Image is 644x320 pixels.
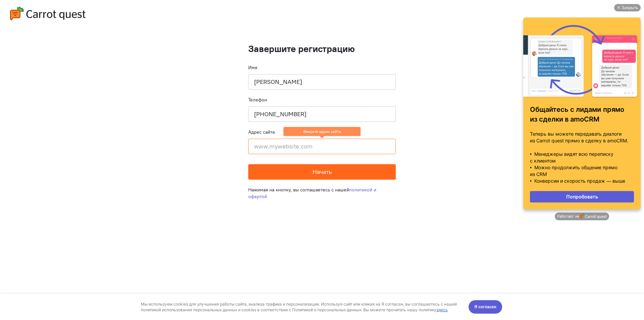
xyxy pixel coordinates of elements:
p: из CRM [10,171,114,178]
label: Адрес сайта [248,129,275,135]
strong: прямо [83,105,104,113]
p: Теперь вы можете передавать диалоги из Carrot quest прямо в сделку в amoCRM. [10,131,114,144]
input: Ваше имя [248,74,396,90]
a: здесь [436,13,448,18]
input: +79001110101 [248,106,396,122]
a: Попробовать [10,191,114,202]
p: • Конверсии и скорость продаж — выше [10,178,114,184]
span: Я согласен [474,10,496,16]
p: • Менеджеры видят всю переписку [10,151,114,157]
strong: Общайтесь с лидами [10,105,81,113]
p: • Можно продолжить общение прямо [10,164,114,171]
a: Работает на [35,213,89,220]
label: Имя [248,64,257,71]
div: Нажимая на кнопку, вы соглашаетесь с нашей [248,180,396,207]
img: carrot-quest-logo.svg [10,7,86,20]
img: logo [59,214,87,219]
span: Начать [313,168,332,176]
button: Я согласен [469,6,502,20]
div: Закрыть [102,4,118,11]
button: Начать [248,164,396,180]
strong: из сделки в amoCRM [10,115,79,123]
a: политикой и офертой [248,187,376,199]
div: Мы используем cookies для улучшения работы сайта, анализа трафика и персонализации. Используя сай... [141,7,461,19]
ng-message: Введите адрес сайта [283,127,361,136]
label: Телефон [248,96,267,103]
h1: Завершите регистрацию [248,44,396,54]
input: www.mywebsite.com [248,139,396,154]
span: Работает на [37,214,59,219]
p: с клиентом [10,157,114,164]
